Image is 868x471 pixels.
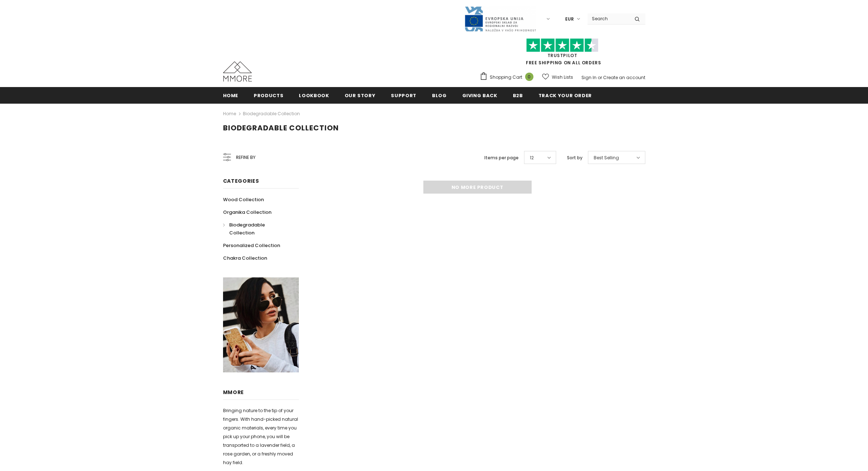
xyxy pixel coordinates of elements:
label: Sort by [567,154,583,161]
a: Home [223,109,236,118]
span: Biodegradable Collection [229,221,265,236]
a: B2B [513,87,523,103]
span: Shopping Cart [490,74,522,81]
input: Search Site [588,13,629,24]
a: Blog [432,87,447,103]
span: Home [223,92,239,99]
a: Wish Lists [542,71,573,83]
a: Create an account [603,74,645,81]
a: Track your order [538,87,592,103]
label: Items per page [484,154,519,161]
span: Track your order [538,92,592,99]
span: Best Selling [594,154,619,161]
a: Giving back [462,87,497,103]
span: FREE SHIPPING ON ALL ORDERS [480,42,645,66]
span: Wood Collection [223,196,264,203]
a: Trustpilot [548,52,577,59]
span: or [598,74,602,81]
span: MMORE [223,389,244,396]
a: support [391,87,416,103]
span: Giving back [462,92,497,99]
a: Shopping Cart 0 [480,72,537,83]
span: B2B [513,92,523,99]
span: Lookbook [299,92,329,99]
span: Personalized Collection [223,242,280,249]
p: Bringing nature to the tip of your fingers. With hand-picked natural organic materials, every tim... [223,406,299,467]
span: Products [254,92,283,99]
span: Our Story [345,92,376,99]
span: Organika Collection [223,209,271,216]
a: Javni Razpis [464,16,536,22]
span: EUR [565,16,574,23]
span: Wish Lists [552,74,573,81]
span: 12 [530,154,534,161]
span: support [391,92,416,99]
a: Products [254,87,283,103]
a: Biodegradable Collection [243,111,300,117]
a: Personalized Collection [223,239,280,252]
a: Home [223,87,239,103]
a: Sign In [581,74,597,81]
a: Wood Collection [223,193,264,206]
span: Categories [223,177,259,185]
span: Blog [432,92,447,99]
span: Chakra Collection [223,255,267,262]
a: Lookbook [299,87,329,103]
img: Javni Razpis [464,6,536,32]
a: Chakra Collection [223,252,267,264]
span: Refine by [236,154,256,161]
a: Biodegradable Collection [223,219,291,239]
span: 0 [525,73,533,81]
img: Trust Pilot Stars [526,38,598,52]
span: Biodegradable Collection [223,123,339,133]
a: Organika Collection [223,206,271,219]
img: MMORE Cases [223,61,252,82]
a: Our Story [345,87,376,103]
